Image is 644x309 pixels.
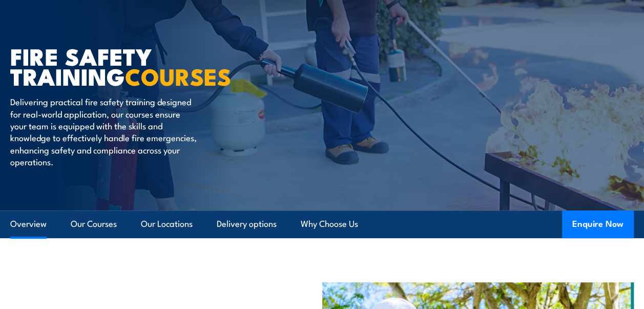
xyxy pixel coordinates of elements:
[141,210,193,238] a: Our Locations
[125,58,231,93] strong: COURSES
[10,210,47,238] a: Overview
[10,46,263,86] h1: FIRE SAFETY TRAINING
[217,210,277,238] a: Delivery options
[71,210,117,238] a: Our Courses
[301,210,358,238] a: Why Choose Us
[562,210,634,238] button: Enquire Now
[10,95,197,167] p: Delivering practical fire safety training designed for real-world application, our courses ensure...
